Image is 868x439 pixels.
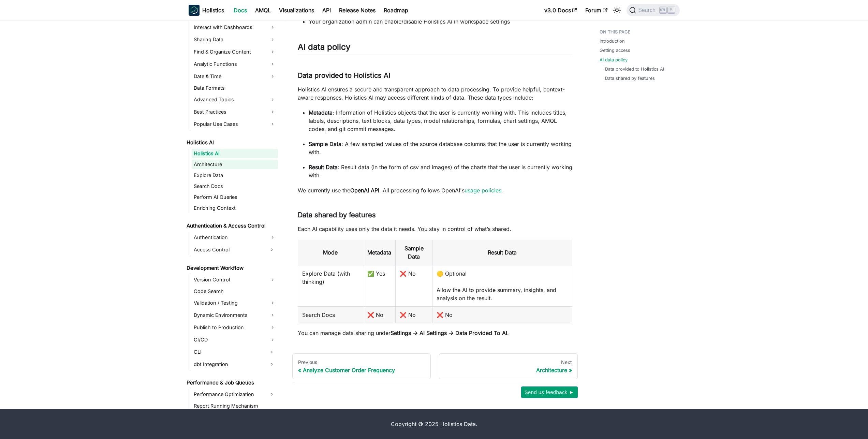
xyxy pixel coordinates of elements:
a: Getting access [600,47,630,54]
li: Your organization admin can enable/disable Holistics AI in workspace settings [309,17,572,26]
a: Forum [581,5,612,16]
strong: Settings -> AI Settings -> Data Provided To AI [391,330,507,336]
a: Explore Data [192,171,278,180]
div: Analyze Customer Order Frequency [298,367,425,374]
th: Mode [298,240,363,265]
a: Development Workflow [185,263,278,273]
a: Date & Time [192,71,278,82]
a: CLI [192,347,266,357]
p: Each AI capability uses only the data it needs. You stay in control of what’s shared. [298,225,572,233]
th: Metadata [363,240,395,265]
p: : A few sampled values of the source database columns that the user is currently working with. [309,140,572,156]
a: Interact with Dashboards [192,22,278,33]
div: Next [445,359,572,365]
td: ❌ No [363,307,395,323]
a: Docs [230,5,251,16]
p: Holistics AI ensures a secure and transparent approach to data processing. To provide helpful, co... [298,85,572,102]
a: dbt Integration [192,359,266,370]
strong: Sample Data [309,141,341,147]
a: AMQL [251,5,275,16]
a: Popular Use Cases [192,119,278,130]
a: Holistics AI [192,149,278,158]
a: Authentication [192,232,278,243]
a: Data Formats [192,83,278,93]
a: usage policies [465,187,501,194]
td: Search Docs [298,307,363,323]
button: Expand sidebar category 'CLI' [266,347,278,357]
a: Perform AI Queries [192,192,278,202]
button: Expand sidebar category 'dbt Integration' [266,359,278,370]
a: Holistics AI [185,138,278,147]
nav: Docs pages [292,353,578,379]
a: Data provided to Holistics AI [605,66,664,72]
div: Previous [298,359,425,365]
a: AI data policy [600,57,628,63]
th: Sample Data [395,240,432,265]
div: Architecture [445,367,572,374]
a: Advanced Topics [192,94,278,105]
h3: Data provided to Holistics AI [298,71,572,80]
td: ❌ No [432,307,572,323]
b: Holistics [202,6,224,14]
a: Visualizations [275,5,318,16]
a: v3.0 Docs [540,5,581,16]
button: Send us feedback ► [521,386,578,398]
td: 🟡 Optional Allow the AI to provide summary, insights, and analysis on the result. [432,265,572,307]
strong: Metadata [309,109,333,116]
a: Performance & Job Queues [185,378,278,387]
a: Enriching Context [192,203,278,213]
a: Data shared by features [605,75,655,82]
a: Report Running Mechanism [192,401,278,411]
a: Best Practices [192,106,278,117]
a: PreviousAnalyze Customer Order Frequency [292,353,431,379]
a: NextArchitecture [439,353,578,379]
button: Switch between dark and light mode (currently light mode) [612,5,622,16]
strong: OpenAI API [350,187,379,194]
p: We currently use the . All processing follows OpenAI's . [298,186,572,194]
strong: Result Data [309,164,338,171]
a: Performance Optimization [192,389,266,400]
a: Roadmap [380,5,412,16]
div: Copyright © 2025 Holistics Data. [217,420,651,428]
a: Release Notes [335,5,380,16]
a: Code Search [192,287,278,296]
td: ❌ No [395,265,432,307]
a: Validation / Testing [192,297,278,308]
a: HolisticsHolistics [189,5,224,16]
td: ❌ No [395,307,432,323]
a: CI/CD [192,334,278,345]
a: Publish to Production [192,322,278,333]
button: Expand sidebar category 'Performance Optimization' [266,389,278,400]
span: Search [636,7,660,13]
a: Access Control [192,244,266,255]
a: Analytic Functions [192,59,278,70]
a: Authentication & Access Control [185,221,278,231]
span: Send us feedback ► [525,388,574,397]
td: Explore Data (with thinking) [298,265,363,307]
a: Architecture [192,160,278,169]
a: Introduction [600,38,625,44]
td: ✅ Yes [363,265,395,307]
a: Version Control [192,274,278,285]
p: : Information of Holistics objects that the user is currently working with. This includes titles,... [309,108,572,133]
p: You can manage data sharing under . [298,329,572,337]
h2: AI data policy [298,42,572,55]
a: API [318,5,335,16]
h3: Data shared by features [298,211,572,219]
p: : Result data (in the form of csv and images) of the charts that the user is currently working with. [309,163,572,179]
a: Sharing Data [192,34,278,45]
button: Search (Ctrl+K) [627,4,679,16]
img: Holistics [189,5,200,16]
button: Expand sidebar category 'Access Control' [266,244,278,255]
a: Dynamic Environments [192,310,278,321]
a: Find & Organize Content [192,46,278,57]
kbd: K [668,7,675,13]
a: Search Docs [192,181,278,191]
th: Result Data [432,240,572,265]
